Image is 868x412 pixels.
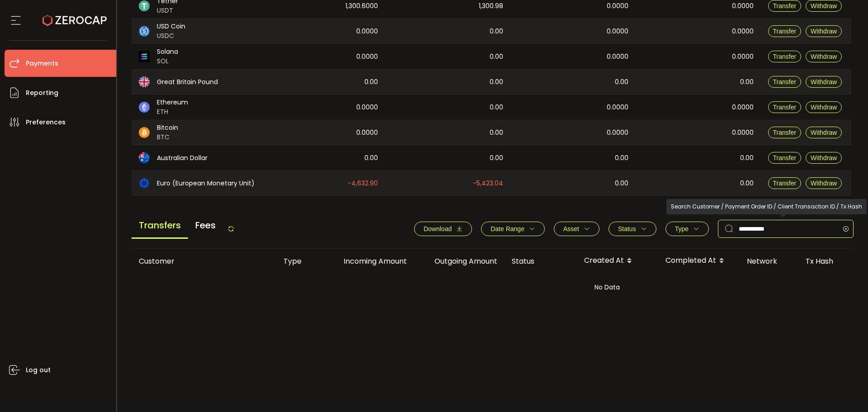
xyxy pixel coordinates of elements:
span: Great Britain Pound [157,77,218,87]
button: Withdraw [806,76,842,88]
button: Transfer [768,51,802,62]
img: eth_portfolio.svg [139,102,150,113]
button: Withdraw [806,177,842,189]
button: Date Range [481,222,545,236]
span: 0.0000 [607,102,628,113]
img: gbp_portfolio.svg [139,76,150,87]
span: Transfer [773,129,797,136]
span: 0.0000 [356,102,378,113]
img: aud_portfolio.svg [139,152,150,163]
span: 0.00 [364,153,378,163]
span: USD Coin [157,22,185,31]
span: Withdraw [811,2,837,9]
button: Transfer [768,127,802,138]
span: Solana [157,47,178,57]
button: Type [665,222,709,236]
span: Withdraw [811,180,837,187]
span: USDT [157,6,178,15]
button: Status [609,222,656,236]
span: 0.00 [490,52,503,62]
span: Type [675,225,689,232]
button: Transfer [768,76,802,88]
span: -5,423.04 [473,178,503,189]
span: Transfer [773,180,797,187]
span: 0.00 [740,178,754,189]
span: 0.00 [490,153,503,163]
button: Withdraw [806,101,842,113]
span: Log out [26,364,51,377]
span: Transfer [773,154,797,161]
button: Asset [554,222,599,236]
span: 0.00 [490,102,503,113]
span: Withdraw [811,53,837,60]
img: usdt_portfolio.svg [139,0,150,11]
span: Preferences [26,116,66,129]
span: -4,632.90 [348,178,378,189]
span: Australian Dollar [157,153,208,163]
span: Payments [26,57,58,70]
iframe: Chat Widget [823,369,868,412]
span: Transfer [773,78,797,85]
span: 0.00 [615,77,628,87]
span: 0.00 [740,153,754,163]
span: Ethereum [157,98,188,107]
div: Outgoing Amount [414,256,505,266]
button: Withdraw [806,127,842,138]
span: Status [618,225,636,232]
span: 0.0000 [732,128,754,138]
span: 0.0000 [732,52,754,62]
button: Download [414,222,472,236]
span: Fees [188,213,223,237]
span: Transfer [773,2,797,9]
span: 0.00 [364,77,378,87]
span: 0.0000 [732,1,754,11]
button: Withdraw [806,152,842,164]
span: 1,300.6000 [345,1,378,11]
div: Completed At [658,253,740,269]
span: Transfer [773,104,797,111]
button: Transfer [768,177,802,189]
span: Withdraw [811,28,837,35]
span: ETH [157,107,188,117]
span: Withdraw [811,104,837,111]
span: 0.0000 [356,52,378,62]
span: Transfers [132,213,188,239]
div: Network [740,256,798,266]
span: Euro (European Monetary Unit) [157,179,255,188]
span: 0.00 [615,178,628,189]
div: Type [276,256,324,266]
img: btc_portfolio.svg [139,127,150,138]
span: 0.0000 [607,1,628,11]
img: eur_portfolio.svg [139,178,150,189]
span: Transfer [773,53,797,60]
span: USDC [157,31,185,41]
span: 0.0000 [607,52,628,62]
div: Created At [577,253,658,269]
span: BTC [157,133,178,142]
button: Transfer [768,101,802,113]
span: 0.00 [490,77,503,87]
span: Date Range [491,225,524,232]
span: Withdraw [811,129,837,136]
span: 0.0000 [356,128,378,138]
span: 0.00 [490,26,503,37]
span: 0.0000 [732,26,754,37]
div: Customer [132,256,276,266]
button: Withdraw [806,51,842,62]
span: Reporting [26,86,58,99]
div: Status [505,256,577,266]
div: Search Customer / Payment Order ID / Client Transaction ID / Tx Hash [666,199,867,214]
span: Download [424,225,452,232]
span: 0.00 [740,77,754,87]
img: usdc_portfolio.svg [139,26,150,37]
span: 1,300.98 [479,1,503,11]
span: 0.00 [490,128,503,138]
span: 0.0000 [356,26,378,37]
span: 0.00 [615,153,628,163]
button: Withdraw [806,25,842,37]
span: 0.0000 [607,128,628,138]
span: Withdraw [811,154,837,161]
button: Transfer [768,25,802,37]
span: Withdraw [811,78,837,85]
